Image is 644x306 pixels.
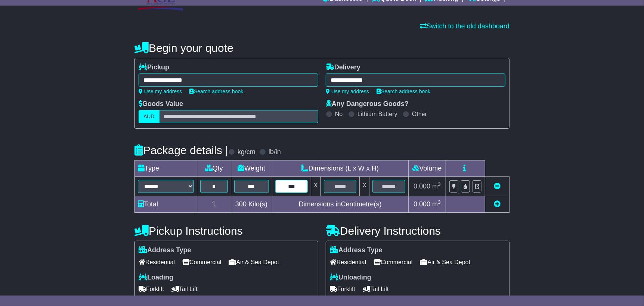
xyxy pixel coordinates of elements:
[134,144,228,156] h4: Package details |
[139,246,191,255] label: Address Type
[363,283,389,295] span: Tail Lift
[139,63,169,72] label: Pickup
[139,283,164,295] span: Forklift
[311,177,321,196] td: x
[197,196,231,213] td: 1
[231,196,272,213] td: Kilo(s)
[330,256,366,268] span: Residential
[139,256,175,268] span: Residential
[171,283,198,295] span: Tail Lift
[330,283,355,295] span: Forklift
[134,42,510,54] h4: Begin your quote
[438,181,441,187] sup: 3
[229,256,279,268] span: Air & Sea Depot
[330,274,371,282] label: Unloading
[374,256,412,268] span: Commercial
[330,246,383,255] label: Address Type
[182,256,221,268] span: Commercial
[135,160,197,177] td: Type
[420,256,471,268] span: Air & Sea Depot
[414,200,430,208] span: 0.000
[231,160,272,177] td: Weight
[272,160,408,177] td: Dimensions (L x W x H)
[238,148,256,156] label: kg/cm
[189,88,243,94] a: Search address book
[408,160,446,177] td: Volume
[139,100,183,108] label: Goods Value
[432,200,441,208] span: m
[494,200,501,208] a: Add new item
[357,110,397,118] label: Lithium Battery
[420,22,510,30] a: Switch to the old dashboard
[139,110,160,123] label: AUD
[494,182,501,190] a: Remove this item
[335,110,343,118] label: No
[377,88,430,94] a: Search address book
[235,200,247,208] span: 300
[412,110,427,118] label: Other
[326,88,369,94] a: Use my address
[326,100,409,108] label: Any Dangerous Goods?
[360,177,369,196] td: x
[438,199,441,205] sup: 3
[269,148,281,156] label: lb/in
[326,225,510,237] h4: Delivery Instructions
[139,88,182,94] a: Use my address
[272,196,408,213] td: Dimensions in Centimetre(s)
[134,225,318,237] h4: Pickup Instructions
[197,160,231,177] td: Qty
[414,182,430,190] span: 0.000
[135,196,197,213] td: Total
[326,63,360,72] label: Delivery
[139,274,173,282] label: Loading
[432,182,441,190] span: m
